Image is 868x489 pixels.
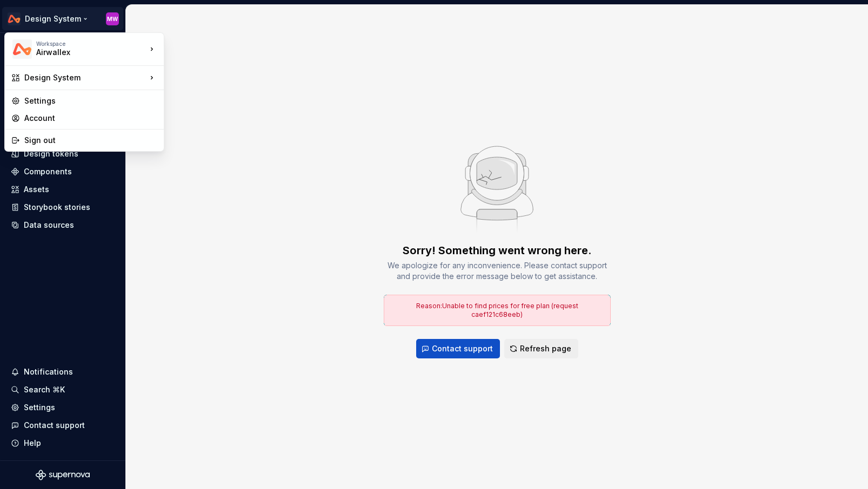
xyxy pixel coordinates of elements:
div: Account [24,113,157,124]
div: Workspace [36,40,146,47]
div: Airwallex [36,47,128,58]
div: Sign out [24,135,157,146]
img: 0733df7c-e17f-4421-95a9-ced236ef1ff0.png [12,39,32,59]
div: Design System [24,72,146,83]
div: Settings [24,96,157,106]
